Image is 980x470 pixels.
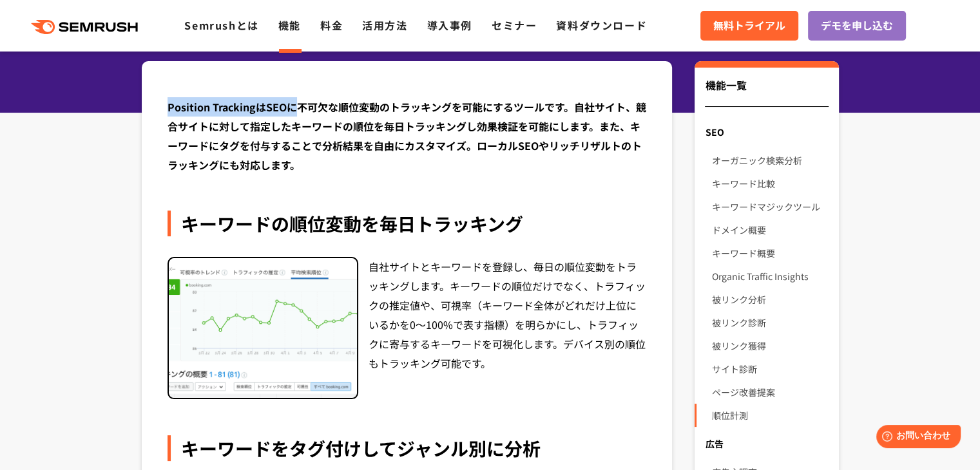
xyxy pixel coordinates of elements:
a: Organic Traffic Insights [711,265,828,288]
a: 被リンク診断 [711,311,828,334]
a: ページ改善提案 [711,381,828,404]
div: Position TrackingはSEOに不可欠な順位変動のトラッキングを可能にするツールです。自社サイト、競合サイトに対して指定したキーワードの順位を毎日トラッキングし効果検証を可能にします... [168,97,647,174]
a: 機能 [278,17,301,33]
a: 資料ダウンロード [556,17,647,33]
img: 順位計測（Position Tracking） 順位変動 [169,258,357,399]
a: 被リンク獲得 [711,334,828,357]
a: 順位計測 [711,404,828,427]
div: キーワードの順位変動を毎日トラッキング [168,211,647,236]
a: セミナー [492,17,537,33]
a: キーワード概要 [711,241,828,265]
iframe: Help widget launcher [865,420,966,456]
a: サイト診断 [711,357,828,381]
a: ドメイン概要 [711,218,828,241]
span: デモを申し込む [821,17,893,34]
a: Semrushとは [184,17,258,33]
a: 料金 [320,17,343,33]
div: キーワードをタグ付けしてジャンル別に分析 [168,435,647,461]
a: 活用方法 [362,17,407,33]
div: SEO [695,120,838,144]
a: 無料トライアル [700,11,798,41]
span: 無料トライアル [713,17,785,34]
a: オーガニック検索分析 [711,149,828,172]
a: キーワードマジックツール [711,195,828,218]
a: 導入事例 [427,17,472,33]
a: キーワード比較 [711,172,828,195]
div: 自社サイトとキーワードを登録し、毎日の順位変動をトラッキングします。キーワードの順位だけでなく、トラフィックの推定値や、可視率（キーワード全体がどれだけ上位にいるかを0～100%で表す指標）を明... [369,257,647,400]
div: 機能一覧 [705,77,828,107]
div: 広告 [695,432,838,455]
a: デモを申し込む [808,11,906,41]
a: 被リンク分析 [711,288,828,311]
